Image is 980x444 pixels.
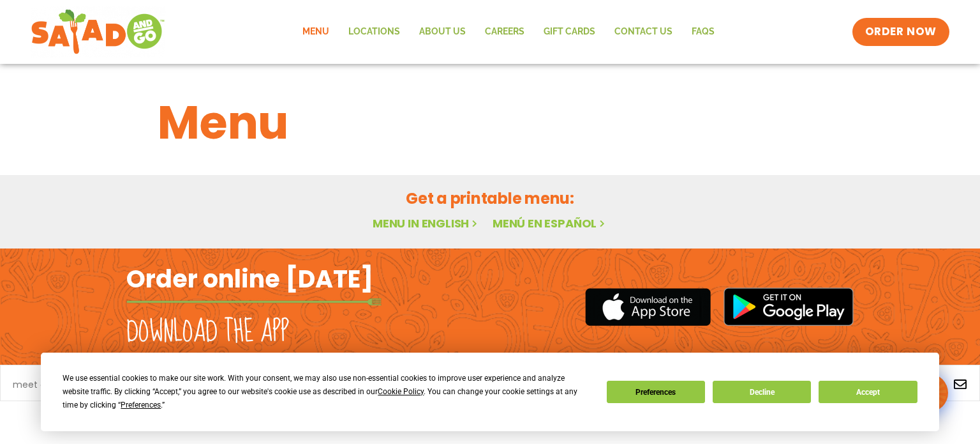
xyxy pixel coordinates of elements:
a: GIFT CARDS [534,17,605,47]
a: Menu [293,17,339,47]
a: Careers [475,17,534,47]
a: Contact Us [605,17,682,47]
a: Menú en español [493,215,607,231]
button: Accept [819,381,917,403]
a: Menu in English [373,215,480,231]
img: appstore [585,286,711,328]
h2: Order online [DATE] [126,263,373,295]
span: Cookie Policy [378,387,424,396]
img: google_play [724,287,854,326]
nav: Menu [293,17,724,47]
img: fork [126,298,382,305]
h2: Download the app [126,314,289,350]
h1: Menu [158,88,822,157]
h2: Get a printable menu: [158,187,822,210]
span: Preferences [121,401,161,410]
a: meet chef [PERSON_NAME] [13,380,134,389]
button: Preferences [607,381,705,403]
a: About Us [410,17,475,47]
a: Locations [339,17,410,47]
img: new-SAG-logo-768×292 [31,6,165,57]
a: FAQs [682,17,724,47]
button: Decline [713,381,811,403]
div: We use essential cookies to make our site work. With your consent, we may also use non-essential ... [63,372,591,412]
a: ORDER NOW [852,18,949,46]
div: Cookie Consent Prompt [41,353,939,431]
span: ORDER NOW [865,24,937,40]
